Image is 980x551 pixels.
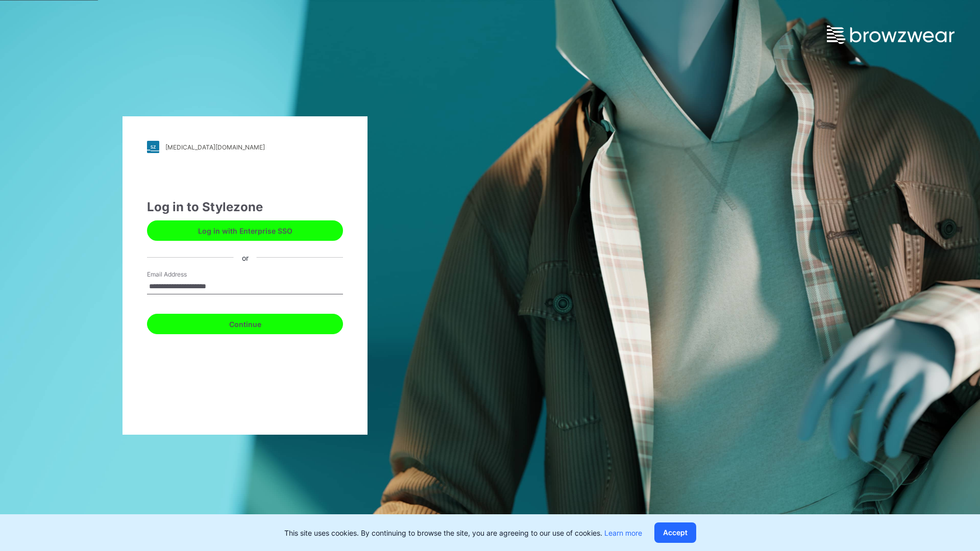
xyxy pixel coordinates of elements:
[147,314,343,334] button: Continue
[147,141,159,153] img: stylezone-logo.562084cfcfab977791bfbf7441f1a819.svg
[165,143,265,151] div: [MEDICAL_DATA][DOMAIN_NAME]
[147,198,343,216] div: Log in to Stylezone
[147,220,343,241] button: Log in with Enterprise SSO
[147,141,343,153] a: [MEDICAL_DATA][DOMAIN_NAME]
[827,26,954,44] img: browzwear-logo.e42bd6dac1945053ebaf764b6aa21510.svg
[234,252,257,263] div: or
[604,529,642,537] a: Learn more
[654,522,696,543] button: Accept
[284,528,642,538] p: This site uses cookies. By continuing to browse the site, you are agreeing to our use of cookies.
[147,270,218,279] label: Email Address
